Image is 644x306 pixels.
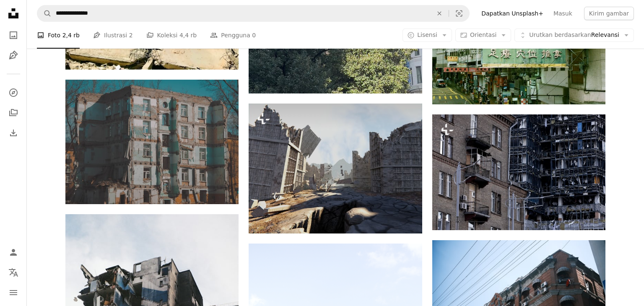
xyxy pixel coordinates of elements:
[5,5,22,23] a: Beranda — Unsplash
[37,5,52,21] button: Pencarian di Unsplash
[449,5,469,21] button: Pencarian visual
[93,22,133,49] a: Ilustrasi 2
[5,264,22,281] button: Bahasa
[476,7,548,20] a: Dapatkan Unsplash+
[548,7,577,20] a: Masuk
[5,84,22,101] a: Jelajahi
[417,31,437,38] span: Lisensi
[430,5,449,21] button: Hapus
[129,31,133,40] span: 2
[5,284,22,301] button: Menu
[37,5,470,22] form: Temuka visual di seluruh situs
[249,104,422,233] img: Gambar yang dihasilkan komputer dari kota yang hancur
[432,285,605,292] a: Bangunan bata tinggi dengan banyak balkon
[584,7,634,20] button: Kirim gambar
[402,29,452,42] button: Lisensi
[470,31,496,38] span: Orientasi
[529,31,591,38] span: Urutkan berdasarkan
[210,22,256,49] a: Pengguna 0
[5,124,22,141] a: Riwayat Pengunduhan
[432,168,605,176] a: Sebuah bangunan yang sangat tinggi dengan banyak jendela
[529,31,619,39] span: Relevansi
[5,104,22,121] a: Koleksi
[252,31,256,40] span: 0
[5,244,22,261] a: Masuk/Daftar
[249,165,422,172] a: Gambar yang dihasilkan komputer dari kota yang hancur
[514,29,634,42] button: Urutkan berdasarkanRelevansi
[5,47,22,64] a: Ilustrasi
[5,27,22,44] a: Foto
[146,22,197,49] a: Koleksi 4,4 rb
[65,138,239,145] a: Bangunan yang sangat tua dengan banyak jendela
[455,29,511,42] button: Orientasi
[179,31,197,40] span: 4,4 rb
[65,80,239,204] img: Bangunan yang sangat tua dengan banyak jendela
[432,114,605,230] img: Sebuah bangunan yang sangat tinggi dengan banyak jendela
